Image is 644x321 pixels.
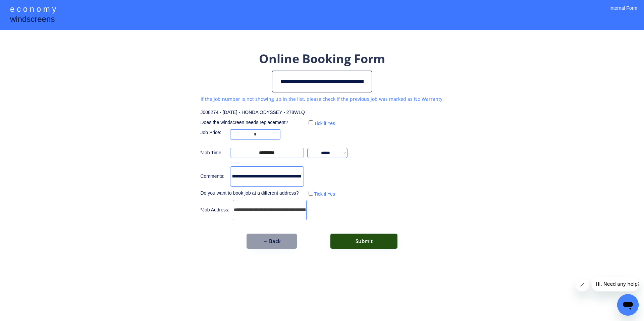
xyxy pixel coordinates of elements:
label: Tick if Yes [314,191,335,197]
div: windscreens [10,13,55,27]
label: Tick if Yes [314,121,335,126]
div: Comments: [201,173,227,180]
iframe: Message from company [592,277,639,291]
iframe: Close message [576,278,589,291]
div: Job Price: [201,129,227,136]
div: *Job Time: [201,150,227,156]
div: e c o n o m y [10,3,56,16]
span: Hi. Need any help? [4,5,48,10]
div: J008274 - [DATE] - HONDA ODYSSEY - 278WLQ [201,109,305,116]
div: Internal Form [609,5,637,20]
iframe: Button to launch messaging window [617,294,639,316]
div: Do you want to book job at a different address? [201,190,304,197]
div: Does the windscreen needs replacement? [201,119,304,126]
div: Online Booking Form [259,50,385,67]
button: ← Back [247,234,297,249]
button: Submit [330,234,397,249]
div: *Job Address: [201,207,229,213]
div: If the job number is not showing up in the list, please check if the previous job was marked as N... [201,96,444,103]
